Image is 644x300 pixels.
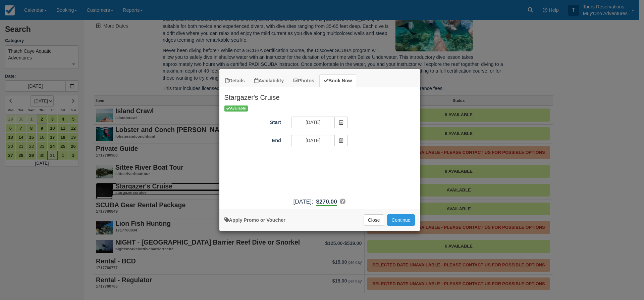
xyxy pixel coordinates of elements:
div: Item Modal [219,87,420,206]
a: Availability [250,74,288,87]
a: Book Now [319,74,356,87]
label: End [219,135,286,144]
button: Add to Booking [387,214,415,226]
button: Close [364,214,384,226]
label: Start [219,117,286,126]
a: Photos [289,74,319,87]
a: Details [221,74,249,87]
span: $270.00 [316,198,337,205]
h2: Stargazer's Cruise [219,87,420,104]
a: Apply Voucher [224,217,285,223]
span: [DATE] [293,198,312,205]
span: Available [224,105,248,111]
div: : [219,198,420,206]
